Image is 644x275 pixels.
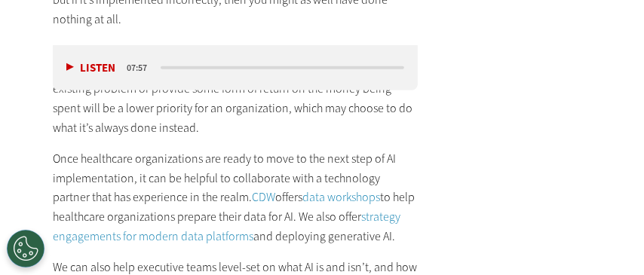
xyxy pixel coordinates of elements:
div: media player [53,45,418,90]
p: Once healthcare organizations are ready to move to the next step of AI implementation, it can be ... [53,149,418,246]
div: duration [124,61,158,75]
button: Open Preferences [7,230,44,267]
a: data workshops [302,189,380,205]
div: Cookies Settings [7,230,44,267]
button: Listen [66,63,115,74]
a: strategy engagements for modern data platforms [53,209,400,244]
p: Most healthcare organizations have limited budgets; therefore, some AI tools will make the cut wh... [53,41,418,137]
a: CDW [252,189,275,205]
